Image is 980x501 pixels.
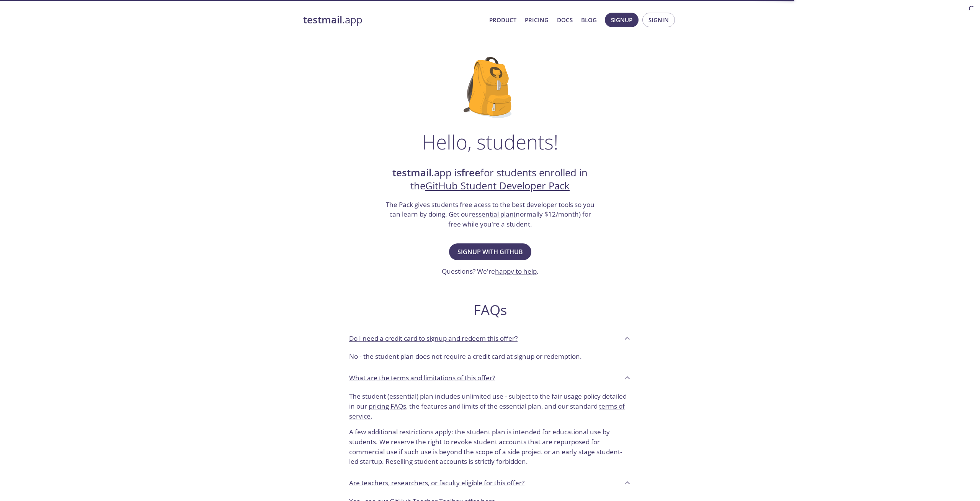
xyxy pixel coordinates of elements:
[392,166,431,179] strong: testmail
[642,13,675,27] button: Signin
[457,246,523,257] span: Signup with GitHub
[343,368,637,388] div: What are the terms and limitations of this offer?
[343,473,637,493] div: Are teachers, researchers, or faculty eligible for this offer?
[349,402,625,421] a: terms of service
[648,15,669,25] span: Signin
[422,130,558,153] h1: Hello, students!
[369,402,406,411] a: pricing FAQs
[385,200,595,229] h3: The Pack gives students free acess to the best developer tools so you can learn by doing. Get our...
[495,267,537,276] a: happy to help
[343,328,637,348] div: Do I need a credit card to signup and redeem this offer?
[605,13,639,27] button: Signup
[343,388,637,473] div: What are the terms and limitations of this offer?
[525,15,549,25] a: Pricing
[581,15,597,25] a: Blog
[349,373,495,383] p: What are the terms and limitations of this offer?
[385,166,595,193] h2: .app is for students enrolled in the
[343,301,637,319] h2: FAQs
[557,15,573,25] a: Docs
[611,15,632,25] span: Signup
[349,421,631,467] p: A few additional restrictions apply: the student plan is intended for educational use by students...
[349,478,524,488] p: Are teachers, researchers, or faculty eligible for this offer?
[349,391,631,421] p: The student (essential) plan includes unlimited use - subject to the fair usage policy detailed i...
[449,243,531,260] button: Signup with GitHub
[349,352,631,361] p: No - the student plan does not require a credit card at signup or redemption.
[303,13,342,26] strong: testmail
[442,266,539,276] h3: Questions? We're .
[464,57,517,118] img: github-student-backpack.png
[303,13,483,26] a: testmail.app
[349,333,518,343] p: Do I need a credit card to signup and redeem this offer?
[472,210,514,218] a: essential plan
[489,15,516,25] a: Product
[343,348,637,368] div: Do I need a credit card to signup and redeem this offer?
[425,179,570,192] a: GitHub Student Developer Pack
[461,166,480,179] strong: free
